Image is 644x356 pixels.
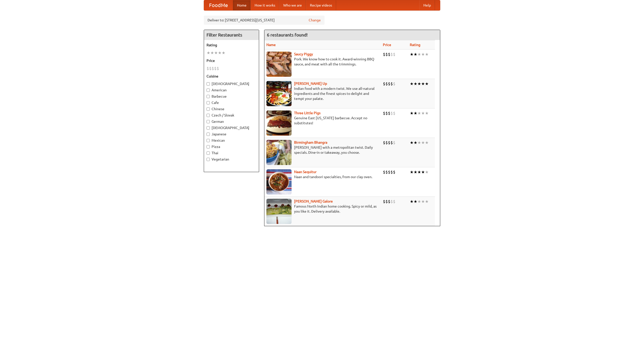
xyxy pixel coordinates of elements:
[207,95,210,98] input: Barbecue
[210,50,214,56] li: ★
[425,169,429,175] li: ★
[417,81,421,87] li: ★
[419,0,435,10] a: Help
[294,199,333,203] a: [PERSON_NAME] Galore
[383,199,385,204] li: $
[266,169,292,194] img: naansequitur.jpg
[388,169,390,175] li: $
[383,169,385,175] li: $
[385,52,388,57] li: $
[207,132,256,137] label: Japanese
[417,169,421,175] li: ★
[388,110,390,116] li: $
[207,107,210,111] input: Chinese
[207,120,210,123] input: German
[388,81,390,87] li: $
[421,140,425,145] li: ★
[266,86,379,101] p: Indian food with a modern twist. We use all-natural ingredients and the finest spices to delight ...
[266,199,292,224] img: currygalore.jpg
[383,43,391,47] a: Price
[266,204,379,214] p: Famous North Indian home cooking. Spicy or mild, as you like it. Delivery available.
[410,52,414,57] li: ★
[207,119,256,124] label: German
[207,139,210,142] input: Mexican
[388,52,390,57] li: $
[425,140,429,145] li: ★
[214,66,217,71] li: $
[421,169,425,175] li: ★
[417,140,421,145] li: ★
[207,125,256,130] label: [DEMOGRAPHIC_DATA]
[266,174,379,179] p: Naan and tandoori specialties, from our clay oven.
[410,199,414,204] li: ★
[207,138,256,143] label: Mexican
[266,81,292,106] img: curryup.jpg
[207,150,256,155] label: Thai
[390,169,393,175] li: $
[393,199,395,204] li: $
[207,133,210,136] input: Japanese
[294,140,327,144] a: Birmingham Bhangra
[425,199,429,204] li: ★
[266,115,379,126] p: Genuine East [US_STATE] barbecue. Accept no substitutes!
[207,74,256,79] h5: Cuisine
[217,66,219,71] li: $
[410,110,414,116] li: ★
[294,111,320,115] a: Three Little Pigs
[214,50,218,56] li: ★
[207,58,256,63] h5: Price
[204,30,259,40] h4: Filter Restaurants
[414,140,417,145] li: ★
[266,140,292,165] img: bhangra.jpg
[417,199,421,204] li: ★
[410,43,420,47] a: Rating
[393,140,395,145] li: $
[266,57,379,67] p: Pork. We know how to cook it. Award-winning BBQ sauce, and meat with all the trimmings.
[209,66,212,71] li: $
[207,88,256,93] label: American
[421,81,425,87] li: ★
[207,66,209,71] li: $
[383,52,385,57] li: $
[266,52,292,77] img: saucy.jpg
[414,52,417,57] li: ★
[425,110,429,116] li: ★
[306,0,336,10] a: Recipe videos
[390,140,393,145] li: $
[393,81,395,87] li: $
[390,52,393,57] li: $
[385,140,388,145] li: $
[207,151,210,155] input: Thai
[207,114,210,117] input: Czech / Slovak
[251,0,279,10] a: How it works
[385,199,388,204] li: $
[212,66,214,71] li: $
[267,32,308,37] ng-pluralize: 6 restaurants found!
[410,169,414,175] li: ★
[218,50,222,56] li: ★
[383,81,385,87] li: $
[414,169,417,175] li: ★
[393,169,395,175] li: $
[207,50,210,56] li: ★
[222,50,225,56] li: ★
[207,158,210,161] input: Vegetarian
[417,110,421,116] li: ★
[383,140,385,145] li: $
[266,145,379,155] p: [PERSON_NAME] with a metropolitan twist. Daily specials. Dine-in or takeaway, you choose.
[207,82,210,86] input: [DEMOGRAPHIC_DATA]
[207,101,210,104] input: Cafe
[414,81,417,87] li: ★
[417,52,421,57] li: ★
[207,113,256,118] label: Czech / Slovak
[266,110,292,136] img: littlepigs.jpg
[266,43,276,47] a: Name
[294,52,313,56] b: Saucy Piggy
[207,126,210,130] input: [DEMOGRAPHIC_DATA]
[385,81,388,87] li: $
[294,82,327,86] a: [PERSON_NAME] Up
[421,199,425,204] li: ★
[294,170,316,174] b: Naan Sequitur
